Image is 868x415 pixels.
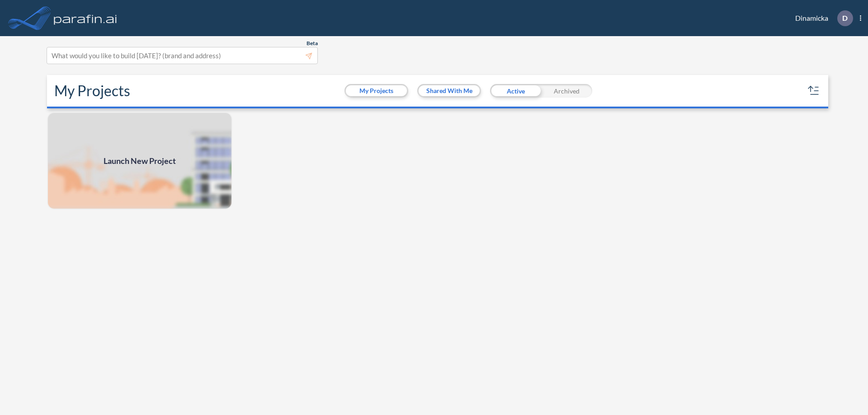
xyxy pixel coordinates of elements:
[782,10,861,26] div: Dinamicka
[307,40,318,47] span: Beta
[47,112,232,210] img: add
[54,82,130,99] h2: My Projects
[47,112,232,210] a: Launch New Project
[104,155,176,167] span: Launch New Project
[842,14,848,22] p: D
[541,84,592,98] div: Archived
[52,9,119,27] img: logo
[807,84,821,98] button: sort
[346,85,407,96] button: My Projects
[419,85,480,96] button: Shared With Me
[490,84,541,98] div: Active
